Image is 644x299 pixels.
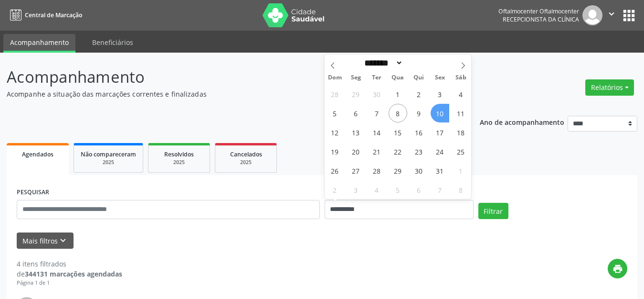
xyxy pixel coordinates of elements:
div: 2025 [155,159,203,166]
button: apps [621,7,637,24]
span: Outubro 5, 2025 [326,104,344,122]
strong: 344131 marcações agendadas [25,269,122,278]
button: Filtrar [478,203,508,219]
span: Novembro 7, 2025 [431,180,449,199]
button: Mais filtroskeyboard_arrow_down [17,233,74,249]
label: PESQUISAR [17,185,49,200]
span: Outubro 24, 2025 [431,142,449,161]
span: Outubro 26, 2025 [326,161,344,180]
span: Outubro 23, 2025 [410,142,428,161]
span: Outubro 17, 2025 [431,123,449,142]
span: Outubro 19, 2025 [326,142,344,161]
span: Novembro 1, 2025 [452,161,470,180]
div: de [17,269,122,279]
span: Novembro 2, 2025 [326,180,344,199]
span: Outubro 20, 2025 [347,142,365,161]
span: Outubro 27, 2025 [347,161,365,180]
span: Cancelados [230,150,262,158]
select: Month [361,58,403,68]
button:  [602,5,621,25]
span: Seg [345,75,366,81]
span: Outubro 16, 2025 [410,123,428,142]
span: Recepcionista da clínica [503,15,579,23]
div: 4 itens filtrados [17,259,122,269]
span: Dom [325,75,346,81]
span: Outubro 4, 2025 [452,85,470,103]
span: Outubro 28, 2025 [368,161,386,180]
span: Novembro 8, 2025 [452,180,470,199]
span: Outubro 14, 2025 [368,123,386,142]
span: Outubro 7, 2025 [368,104,386,122]
span: Novembro 5, 2025 [389,180,407,199]
span: Setembro 30, 2025 [368,85,386,103]
span: Outubro 12, 2025 [326,123,344,142]
span: Outubro 29, 2025 [389,161,407,180]
span: Sex [429,75,450,81]
span: Outubro 18, 2025 [452,123,470,142]
span: Novembro 4, 2025 [368,180,386,199]
span: Qua [387,75,408,81]
span: Novembro 6, 2025 [410,180,428,199]
span: Outubro 30, 2025 [410,161,428,180]
span: Outubro 2, 2025 [410,85,428,103]
i:  [606,9,617,19]
span: Central de Marcação [25,11,82,19]
span: Outubro 3, 2025 [431,85,449,103]
input: Year [403,58,434,68]
span: Agendados [22,150,53,158]
p: Ano de acompanhamento [480,116,564,128]
button: print [608,259,627,278]
div: Página 1 de 1 [17,279,122,287]
span: Sáb [450,75,471,81]
i: print [612,264,623,274]
a: Acompanhamento [3,34,75,53]
span: Ter [366,75,387,81]
p: Acompanhe a situação das marcações correntes e finalizadas [7,89,448,99]
span: Outubro 11, 2025 [452,104,470,122]
a: Central de Marcação [7,7,82,23]
span: Não compareceram [81,150,136,158]
span: Outubro 9, 2025 [410,104,428,122]
span: Resolvidos [164,150,194,158]
span: Outubro 15, 2025 [389,123,407,142]
span: Setembro 29, 2025 [347,85,365,103]
span: Outubro 31, 2025 [431,161,449,180]
span: Outubro 22, 2025 [389,142,407,161]
div: 2025 [81,159,136,166]
i: keyboard_arrow_down [58,235,68,246]
div: 2025 [222,159,270,166]
img: img [582,5,602,25]
span: Outubro 8, 2025 [389,104,407,122]
span: Setembro 28, 2025 [326,85,344,103]
span: Outubro 21, 2025 [368,142,386,161]
span: Outubro 25, 2025 [452,142,470,161]
span: Novembro 3, 2025 [347,180,365,199]
button: Relatórios [585,79,634,96]
p: Acompanhamento [7,65,448,89]
span: Qui [408,75,429,81]
a: Beneficiários [85,34,140,51]
span: Outubro 6, 2025 [347,104,365,122]
span: Outubro 10, 2025 [431,104,449,122]
div: Oftalmocenter Oftalmocenter [498,7,579,15]
span: Outubro 1, 2025 [389,85,407,103]
span: Outubro 13, 2025 [347,123,365,142]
